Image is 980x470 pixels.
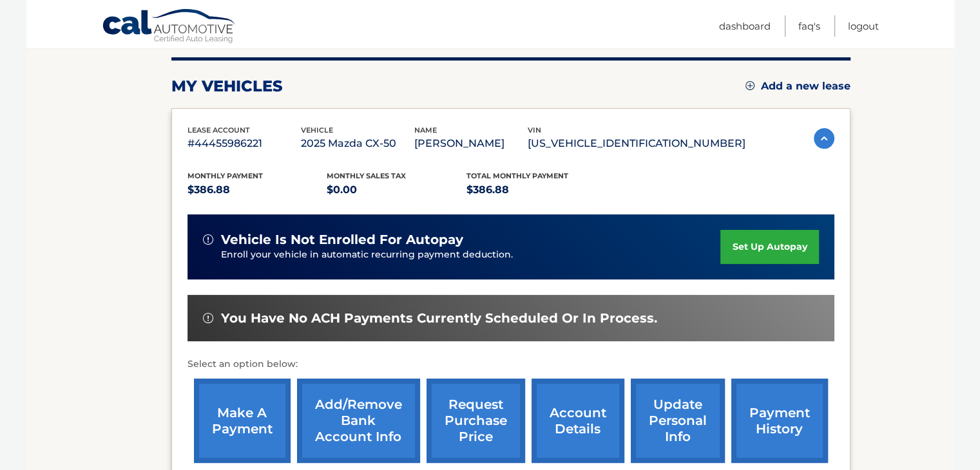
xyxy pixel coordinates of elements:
a: account details [532,379,624,463]
h2: my vehicles [171,77,283,96]
span: name [414,126,437,135]
a: set up autopay [720,230,818,264]
img: alert-white.svg [203,234,213,245]
p: $386.88 [187,181,327,199]
a: Dashboard [719,15,771,37]
a: payment history [731,379,828,463]
a: update personal info [631,379,725,463]
span: vehicle [301,126,333,135]
span: vin [528,126,541,135]
span: vehicle is not enrolled for autopay [221,232,463,248]
p: 2025 Mazda CX-50 [301,135,414,153]
span: You have no ACH payments currently scheduled or in process. [221,310,657,326]
span: Total Monthly Payment [466,171,568,180]
a: Logout [848,15,879,37]
p: #44455986221 [187,135,301,153]
p: [US_VEHICLE_IDENTIFICATION_NUMBER] [528,135,745,153]
span: lease account [187,126,250,135]
span: Monthly Payment [187,171,263,180]
img: accordion-active.svg [814,128,834,149]
p: [PERSON_NAME] [414,135,528,153]
p: Enroll your vehicle in automatic recurring payment deduction. [221,248,721,262]
a: make a payment [194,379,291,463]
a: request purchase price [427,379,525,463]
a: FAQ's [798,15,820,37]
p: $386.88 [466,181,606,199]
a: Cal Automotive [102,8,237,46]
img: add.svg [745,81,754,90]
img: alert-white.svg [203,313,213,323]
a: Add a new lease [745,80,850,93]
p: Select an option below: [187,357,834,372]
a: Add/Remove bank account info [297,379,420,463]
span: Monthly sales Tax [327,171,406,180]
p: $0.00 [327,181,466,199]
